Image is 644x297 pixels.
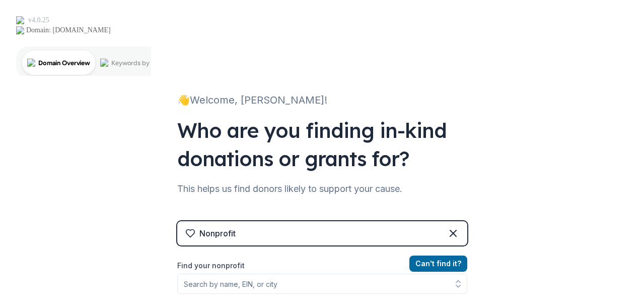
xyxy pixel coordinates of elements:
img: logo_orange.svg [16,16,24,24]
button: Can't find it? [409,256,467,272]
div: Domain Overview [38,60,90,66]
div: Nonprofit [199,227,236,239]
div: Keywords by Traffic [111,60,170,66]
input: Search by name, EIN, or city [177,274,467,294]
div: Domain: [DOMAIN_NAME] [26,26,111,34]
label: Find your nonprofit [177,260,467,272]
img: website_grey.svg [16,26,24,34]
div: v 4.0.25 [28,16,49,24]
div: This helps us find donors likely to support your cause. [177,181,467,197]
img: tab_keywords_by_traffic_grey.svg [100,59,108,67]
img: tab_domain_overview_orange.svg [27,59,35,67]
div: Who are you finding in-kind donations or grants for? [177,116,467,173]
div: 👋 Welcome, [PERSON_NAME]! [177,92,467,108]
